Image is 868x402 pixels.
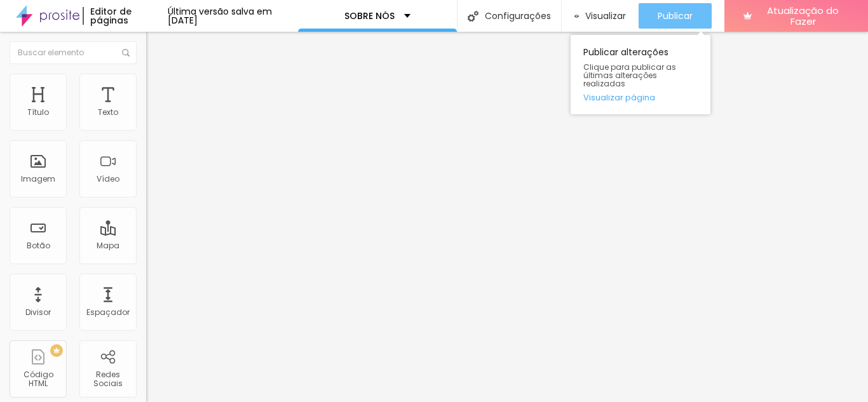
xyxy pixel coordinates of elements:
[583,91,655,104] font: Visualizar página
[639,3,712,29] button: Publicar
[97,173,119,184] font: Vídeo
[574,11,579,22] img: view-1.svg
[468,11,478,22] img: Ícone
[122,49,130,57] img: Ícone
[24,369,53,389] font: Código HTML
[98,107,118,117] font: Texto
[27,107,49,117] font: Título
[583,62,676,89] font: Clique para publicar as últimas alterações realizadas
[658,10,693,22] font: Publicar
[583,93,698,102] a: Visualizar página
[583,46,668,58] font: Publicar alterações
[25,307,51,318] font: Divisor
[93,369,123,389] font: Redes Sociais
[86,307,130,318] font: Espaçador
[90,5,132,27] font: Editor de páginas
[168,5,272,27] font: Última versão salva em [DATE]
[27,240,50,251] font: Botão
[585,10,626,22] font: Visualizar
[97,240,119,251] font: Mapa
[562,3,639,29] button: Visualizar
[10,41,137,64] input: Buscar elemento
[767,4,839,28] font: Atualização do Fazer
[344,10,395,22] font: SOBRE NÓS
[21,173,55,184] font: Imagem
[485,10,551,22] font: Configurações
